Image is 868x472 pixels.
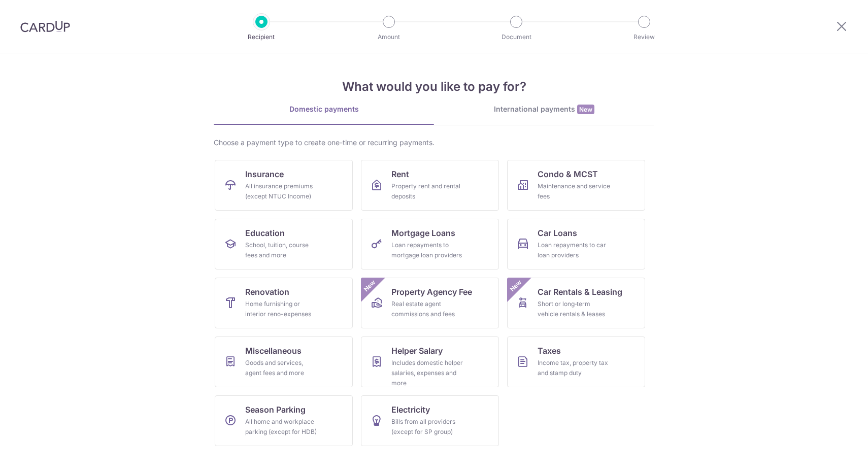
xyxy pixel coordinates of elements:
span: Mortgage Loans [391,227,455,239]
a: InsuranceAll insurance premiums (except NTUC Income) [215,160,353,211]
span: Renovation [245,286,289,298]
span: Miscellaneous [245,345,302,357]
div: Loan repayments to car loan providers [538,240,611,260]
p: Review [607,32,682,42]
div: All insurance premiums (except NTUC Income) [245,181,318,201]
p: Amount [351,32,426,42]
a: RentProperty rent and rental deposits [361,160,499,211]
span: Helper Salary [391,345,443,357]
div: Includes domestic helper salaries, expenses and more [391,358,464,388]
a: MiscellaneousGoods and services, agent fees and more [215,336,353,387]
span: New [361,278,378,294]
span: New [577,105,594,114]
span: Car Loans [538,227,577,239]
span: New [508,278,524,294]
div: School, tuition, course fees and more [245,240,318,260]
div: All home and workplace parking (except for HDB) [245,417,318,437]
span: Taxes [538,345,561,357]
div: Real estate agent commissions and fees [391,299,464,319]
div: Goods and services, agent fees and more [245,358,318,378]
h4: What would you like to pay for? [214,78,654,96]
a: Mortgage LoansLoan repayments to mortgage loan providers [361,219,499,269]
a: EducationSchool, tuition, course fees and more [215,219,353,269]
div: Maintenance and service fees [538,181,611,201]
a: TaxesIncome tax, property tax and stamp duty [507,336,645,387]
a: Car LoansLoan repayments to car loan providers [507,219,645,269]
span: Condo & MCST [538,168,598,180]
div: Property rent and rental deposits [391,181,464,201]
a: ElectricityBills from all providers (except for SP group) [361,395,499,446]
a: Condo & MCSTMaintenance and service fees [507,160,645,211]
span: Car Rentals & Leasing [538,286,622,298]
a: Car Rentals & LeasingShort or long‑term vehicle rentals & leasesNew [507,278,645,328]
a: Helper SalaryIncludes domestic helper salaries, expenses and more [361,336,499,387]
div: Income tax, property tax and stamp duty [538,358,611,378]
span: Education [245,227,285,239]
a: RenovationHome furnishing or interior reno-expenses [215,278,353,328]
span: Rent [391,168,409,180]
div: International payments [434,104,654,115]
a: Season ParkingAll home and workplace parking (except for HDB) [215,395,353,446]
div: Bills from all providers (except for SP group) [391,417,464,437]
div: Domestic payments [214,104,434,114]
div: Short or long‑term vehicle rentals & leases [538,299,611,319]
img: CardUp [20,20,70,32]
div: Home furnishing or interior reno-expenses [245,299,318,319]
a: Property Agency FeeReal estate agent commissions and feesNew [361,278,499,328]
span: Property Agency Fee [391,286,472,298]
span: Insurance [245,168,284,180]
div: Loan repayments to mortgage loan providers [391,240,464,260]
p: Recipient [224,32,299,42]
div: Choose a payment type to create one-time or recurring payments. [214,138,654,148]
span: Electricity [391,403,430,416]
span: Season Parking [245,403,306,416]
p: Document [479,32,554,42]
